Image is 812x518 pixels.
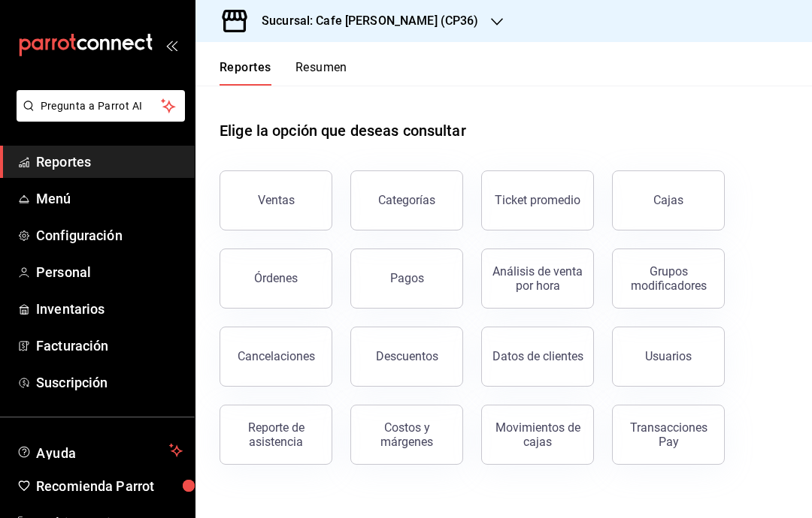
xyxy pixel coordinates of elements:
[165,39,177,51] button: open_drawer_menu
[622,420,715,449] div: Transacciones Pay
[36,152,183,172] span: Reportes
[295,60,347,86] button: Resumen
[254,271,298,285] div: Órdenes
[612,170,725,230] a: Cajas
[36,188,183,209] span: Menú
[36,441,163,459] span: Ayuda
[491,420,584,449] div: Movimientos de cajas
[350,327,463,387] button: Descuentos
[612,327,725,387] button: Usuarios
[645,349,692,363] div: Usuarios
[495,193,580,207] div: Ticket promedio
[220,170,332,230] button: Ventas
[378,193,435,207] div: Categorías
[36,225,183,245] span: Configuración
[350,170,463,230] button: Categorías
[250,12,479,30] h3: Sucursal: Cafe [PERSON_NAME] (CP36)
[229,420,323,449] div: Reporte de asistencia
[612,248,725,309] button: Grupos modificadores
[653,191,684,209] div: Cajas
[376,349,438,363] div: Descuentos
[36,262,183,282] span: Personal
[350,405,463,465] button: Costos y márgenes
[481,248,594,309] button: Análisis de venta por hora
[36,476,183,496] span: Recomienda Parrot
[612,405,725,465] button: Transacciones Pay
[220,119,466,142] h1: Elige la opción que deseas consultar
[491,264,584,293] div: Análisis de venta por hora
[220,60,347,86] div: navigation tabs
[17,90,185,122] button: Pregunta a Parrot AI
[220,60,271,86] button: Reportes
[41,98,162,114] span: Pregunta a Parrot AI
[258,193,295,207] div: Ventas
[36,372,183,393] span: Suscripción
[11,109,185,125] a: Pregunta a Parrot AI
[36,299,183,319] span: Inventarios
[360,420,453,449] div: Costos y márgenes
[220,327,332,387] button: Cancelaciones
[220,248,332,309] button: Órdenes
[390,271,424,285] div: Pagos
[481,327,594,387] button: Datos de clientes
[350,248,463,309] button: Pagos
[36,336,183,356] span: Facturación
[481,405,594,465] button: Movimientos de cajas
[220,405,332,465] button: Reporte de asistencia
[622,264,715,293] div: Grupos modificadores
[481,170,594,230] button: Ticket promedio
[238,349,315,363] div: Cancelaciones
[492,349,583,363] div: Datos de clientes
